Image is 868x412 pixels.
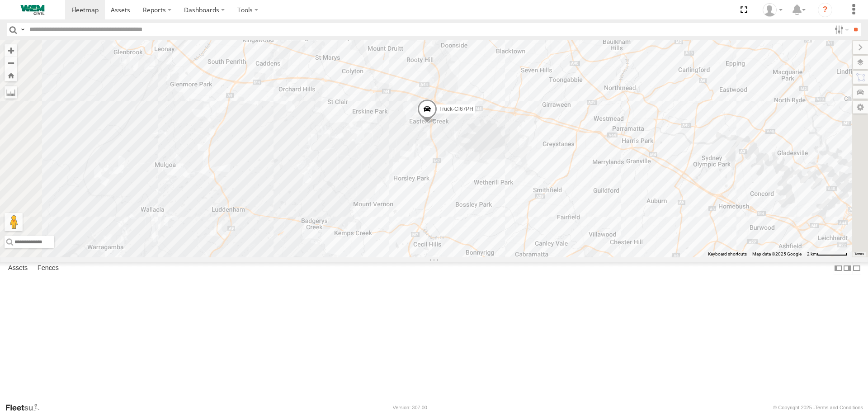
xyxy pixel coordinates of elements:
[5,44,17,57] button: Zoom in
[852,262,861,275] label: Hide Summary Table
[5,57,17,69] button: Zoom out
[853,101,868,114] label: Map Settings
[773,405,863,410] div: © Copyright 2025 -
[843,262,852,275] label: Dock Summary Table to the Right
[9,5,56,15] img: WEMCivilLogo.svg
[854,252,864,256] a: Terms (opens in new tab)
[804,251,850,257] button: Map Scale: 2 km per 63 pixels
[818,3,832,17] i: ?
[815,405,863,410] a: Terms and Conditions
[33,262,63,275] label: Fences
[752,251,802,256] span: Map data ©2025 Google
[5,69,17,81] button: Zoom Home
[807,251,817,256] span: 2 km
[834,262,843,275] label: Dock Summary Table to the Left
[393,405,427,410] div: Version: 307.00
[5,403,47,412] a: Visit our Website
[5,86,17,99] label: Measure
[5,213,23,231] button: Drag Pegman onto the map to open Street View
[759,3,786,17] div: Kevin Webb
[831,23,850,36] label: Search Filter Options
[439,106,473,113] span: Truck-CI67PH
[708,251,747,257] button: Keyboard shortcuts
[4,262,32,275] label: Assets
[19,23,26,36] label: Search Query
